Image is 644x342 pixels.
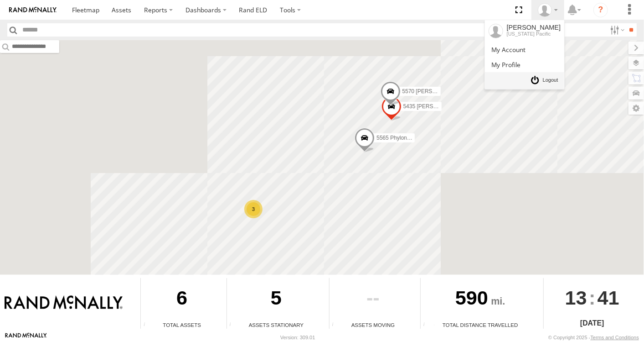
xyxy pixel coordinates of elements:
div: [DATE] [544,318,641,329]
div: Total Assets [141,321,223,329]
img: Rand McNally [5,295,123,311]
div: 5 [227,278,326,321]
span: 5570 [PERSON_NAME] [402,88,461,95]
div: Scott Ambler [535,3,561,17]
div: © Copyright 2025 - [548,335,639,340]
div: Total Distance Travelled [421,321,540,329]
a: Terms and Conditions [591,335,639,340]
div: Assets Stationary [227,321,326,329]
div: [PERSON_NAME] [507,24,561,31]
div: Version: 309.01 [280,335,315,340]
div: Total number of assets current in transit. [330,322,343,329]
div: Total number of Enabled Assets [141,322,155,329]
i: ? [593,3,608,17]
span: 41 [598,278,619,317]
img: rand-logo.svg [9,7,57,13]
span: 5435 [PERSON_NAME] [403,103,462,110]
div: 590 [421,278,540,321]
a: Visit our Website [5,333,47,342]
div: Total distance travelled by all assets within specified date range and applied filters [421,322,434,329]
div: 6 [141,278,223,321]
div: Assets Moving [330,321,417,329]
span: 13 [565,278,587,317]
div: 3 [244,200,263,218]
div: Total number of assets current stationary. [227,322,241,329]
div: : [544,278,641,317]
label: Map Settings [629,102,644,115]
span: 5565 Phylon [PERSON_NAME] [376,135,453,141]
label: Search Filter Options [607,23,626,37]
div: [US_STATE] Pacific [507,31,561,37]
